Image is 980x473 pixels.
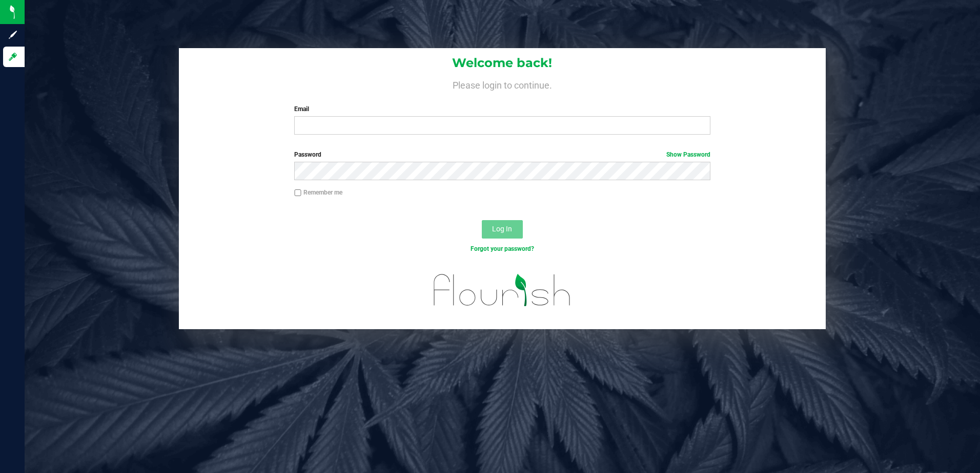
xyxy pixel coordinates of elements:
label: Remember me [294,188,342,197]
img: flourish_logo.svg [421,264,583,316]
inline-svg: Sign up [8,30,18,40]
a: Show Password [666,151,710,158]
a: Forgot your password? [471,245,534,252]
span: Password [294,151,321,158]
span: Log In [492,225,512,233]
h4: Please login to continue. [179,78,826,90]
label: Email [294,104,710,114]
button: Log In [482,220,523,239]
input: Remember me [294,189,301,197]
h1: Welcome back! [179,56,826,70]
inline-svg: Log in [8,52,18,62]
